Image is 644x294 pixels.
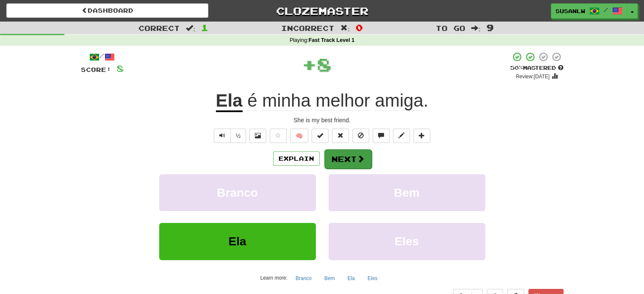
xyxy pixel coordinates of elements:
[436,24,465,32] span: To go
[221,3,423,18] a: Clozemaster
[309,37,355,43] strong: Fast Track Level 1
[395,235,419,248] span: Eles
[471,25,481,32] span: :
[217,186,257,199] span: Branco
[363,272,382,285] button: Eles
[317,54,332,75] span: 8
[290,129,308,143] button: 🧠
[214,129,231,143] button: Play sentence audio (ctl+space)
[551,3,627,19] a: Susanlw /
[81,52,124,62] div: /
[375,91,423,111] span: amiga
[228,235,246,248] span: Ela
[81,116,564,124] div: She is my best friend.
[510,64,523,71] span: 50 %
[343,272,359,285] button: Ela
[159,223,316,260] button: Ela
[230,129,246,143] button: ½
[291,272,316,285] button: Branco
[340,25,350,32] span: :
[6,3,208,18] a: Dashboard
[270,129,287,143] button: Favorite sentence (alt+f)
[302,52,317,77] span: +
[116,63,124,74] span: 8
[356,22,363,33] span: 0
[516,74,550,80] small: Review: [DATE]
[212,129,246,143] div: Text-to-speech controls
[352,129,369,143] button: Ignore sentence (alt+i)
[413,129,430,143] button: Add to collection (alt+a)
[324,149,372,169] button: Next
[186,25,195,32] span: :
[201,22,208,33] span: 1
[312,129,329,143] button: Set this sentence to 100% Mastered (alt+m)
[159,174,316,211] button: Branco
[216,91,243,112] u: Ela
[247,91,257,111] span: é
[81,66,111,73] span: Score:
[329,174,485,211] button: Bem
[604,7,608,13] span: /
[273,151,320,166] button: Explain
[262,91,310,111] span: minha
[243,91,428,111] span: .
[138,24,180,32] span: Correct
[281,24,334,32] span: Incorrect
[510,64,564,72] div: Mastered
[315,91,370,111] span: melhor
[249,129,266,143] button: Show image (alt+x)
[320,272,340,285] button: Bem
[260,275,287,281] small: Learn more:
[486,22,494,33] span: 9
[556,7,585,15] span: Susanlw
[332,129,349,143] button: Reset to 0% Mastered (alt+r)
[393,129,410,143] button: Edit sentence (alt+d)
[329,223,485,260] button: Eles
[373,129,390,143] button: Discuss sentence (alt+u)
[394,186,420,199] span: Bem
